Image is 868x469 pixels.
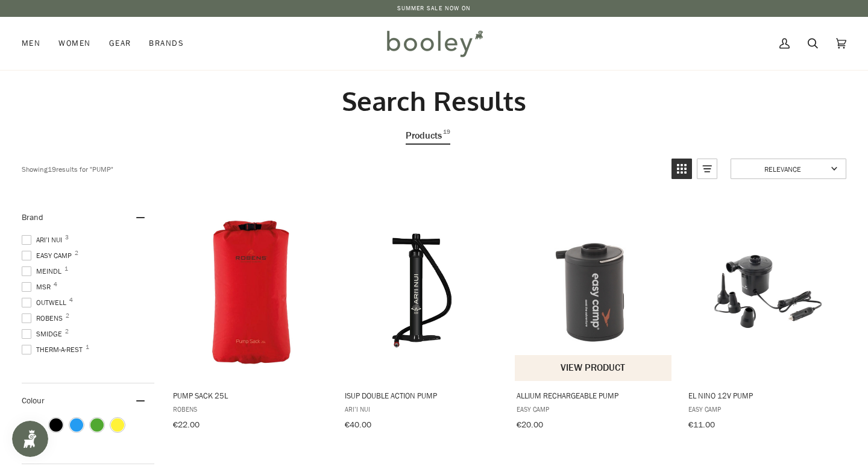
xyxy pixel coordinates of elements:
[687,212,844,370] img: Easy Camp El Nino 12V Pump - Booley Galway
[515,212,673,370] img: Easy Camp Allium Rechargeable Pump - Booley Galway
[66,313,69,319] span: 2
[345,404,499,414] span: ARI’I NUI
[22,234,66,245] span: ARI’I NUI
[22,297,70,308] span: Outwell
[173,404,327,414] span: Robens
[22,282,54,292] span: MSR
[345,419,371,430] span: €40.00
[64,266,68,272] span: 1
[100,17,140,70] a: Gear
[173,390,327,401] span: Pump Sack 25L
[22,250,75,261] span: Easy Camp
[517,419,543,430] span: €20.00
[671,159,692,179] a: View grid mode
[517,390,671,401] span: Allium Rechargeable Pump
[22,84,846,118] h2: Search Results
[49,17,99,70] a: Women
[515,200,673,434] a: Allium Rechargeable Pump
[22,313,66,324] span: Robens
[687,200,844,434] a: El Nino 12V Pump
[688,419,715,430] span: €11.00
[22,395,54,406] span: Colour
[688,404,843,414] span: Easy Camp
[382,26,487,61] img: Booley
[86,344,89,350] span: 1
[738,163,827,174] span: Relevance
[515,355,671,381] button: View product
[731,159,846,179] a: Sort options
[22,37,40,49] span: Men
[65,329,69,335] span: 2
[517,404,671,414] span: Easy Camp
[22,329,66,339] span: Smidge
[48,163,56,174] b: 19
[65,234,69,241] span: 3
[173,419,200,430] span: €22.00
[697,159,717,179] a: View list mode
[22,266,65,277] span: Meindl
[54,282,57,288] span: 4
[688,390,843,401] span: El Nino 12V Pump
[171,212,329,370] img: Robens Pump Sack 25L - Booley Galway
[171,200,329,434] a: Pump Sack 25L
[109,37,131,49] span: Gear
[90,418,104,432] span: Colour: Green
[149,37,184,49] span: Brands
[343,212,501,370] img: ARI'I NUI ISUP Double Action Pump Black - Booley Galway
[22,159,662,179] div: Showing results for " "
[397,4,471,13] a: SUMMER SALE NOW ON
[140,17,193,70] a: Brands
[111,418,124,432] span: Colour: Yellow
[22,212,43,223] span: Brand
[443,127,450,143] span: 19
[22,17,49,70] a: Men
[69,297,73,303] span: 4
[12,421,48,457] iframe: Button to open loyalty program pop-up
[70,418,83,432] span: Colour: Blue
[22,344,86,355] span: Therm-a-Rest
[58,37,90,49] span: Women
[345,390,499,401] span: ISUP Double Action Pump
[406,127,450,145] a: View Products Tab
[49,418,63,432] span: Colour: Black
[343,200,501,434] a: ISUP Double Action Pump
[75,250,78,256] span: 2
